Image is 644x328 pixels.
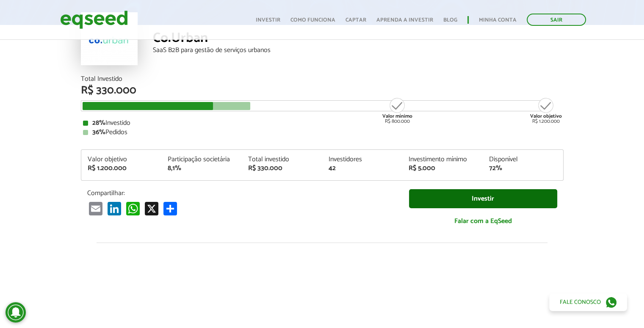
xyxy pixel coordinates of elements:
[530,112,562,120] strong: Valor objetivo
[162,201,179,215] a: Compartilhar
[409,165,476,172] div: R$ 5.000
[81,76,564,83] div: Total Investido
[290,17,335,23] a: Como funciona
[527,14,586,26] a: Sair
[489,165,557,172] div: 72%
[92,127,105,138] strong: 36%
[382,112,412,120] strong: Valor mínimo
[345,17,366,23] a: Captar
[124,201,141,215] a: WhatsApp
[409,212,557,230] a: Falar com a EqSeed
[143,201,160,215] a: X
[530,97,562,124] div: R$ 1.200.000
[106,201,123,215] a: LinkedIn
[409,156,476,163] div: Investimento mínimo
[87,189,396,197] p: Compartilhar:
[248,156,316,163] div: Total investido
[376,17,433,23] a: Aprenda a investir
[153,47,564,54] div: SaaS B2B para gestão de serviços urbanos
[409,189,557,208] a: Investir
[168,156,235,163] div: Participação societária
[60,8,128,31] img: EqSeed
[88,165,155,172] div: R$ 1.200.000
[443,17,457,23] a: Blog
[248,165,316,172] div: R$ 330.000
[92,117,105,129] strong: 28%
[83,120,561,127] div: Investido
[381,97,413,124] div: R$ 800.000
[81,85,564,96] div: R$ 330.000
[549,293,627,311] a: Fale conosco
[83,129,561,136] div: Pedidos
[88,156,155,163] div: Valor objetivo
[328,165,396,172] div: 42
[87,201,104,215] a: Email
[168,165,235,172] div: 8,1%
[256,17,280,23] a: Investir
[489,156,557,163] div: Disponível
[328,156,396,163] div: Investidores
[479,17,517,23] a: Minha conta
